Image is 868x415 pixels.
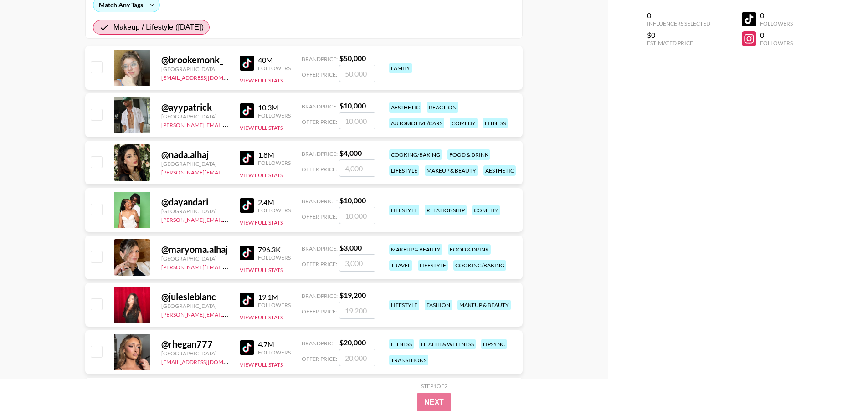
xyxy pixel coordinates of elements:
[339,101,366,110] strong: $ 10,000
[450,118,478,128] div: comedy
[258,349,291,356] div: Followers
[389,165,419,176] div: lifestyle
[240,246,254,260] img: TikTok
[760,31,793,40] div: 0
[339,254,375,272] input: 3,000
[240,172,283,179] button: View Full Stats
[240,103,254,118] img: TikTok
[258,302,291,308] div: Followers
[447,149,490,160] div: food & drink
[647,20,710,27] div: Influencers Selected
[258,159,291,166] div: Followers
[339,302,375,319] input: 19,200
[258,150,291,159] div: 1.8M
[302,71,337,78] span: Offer Price:
[240,151,254,165] img: TikTok
[457,300,511,310] div: makeup & beauty
[302,198,338,205] span: Brand Price:
[302,166,337,173] span: Offer Price:
[822,369,857,404] iframe: Drift Widget Chat Controller
[760,40,793,46] div: Followers
[339,112,375,129] input: 10,000
[472,205,500,215] div: comedy
[161,72,253,81] a: [EMAIL_ADDRESS][DOMAIN_NAME]
[389,355,428,365] div: transitions
[258,103,291,112] div: 10.3M
[161,120,296,128] a: [PERSON_NAME][EMAIL_ADDRESS][DOMAIN_NAME]
[258,56,291,65] div: 40M
[240,293,254,307] img: TikTok
[417,393,451,411] button: Next
[339,196,366,205] strong: $ 10,000
[161,160,229,167] div: [GEOGRAPHIC_DATA]
[240,266,283,273] button: View Full Stats
[258,254,291,261] div: Followers
[483,118,508,128] div: fitness
[483,165,516,176] div: aesthetic
[302,103,338,110] span: Brand Price:
[161,262,296,271] a: [PERSON_NAME][EMAIL_ADDRESS][DOMAIN_NAME]
[339,149,362,157] strong: $ 4,000
[647,11,710,20] div: 0
[425,165,478,176] div: makeup & beauty
[161,66,229,72] div: [GEOGRAPHIC_DATA]
[161,357,253,365] a: [EMAIL_ADDRESS][DOMAIN_NAME]
[161,102,229,113] div: @ ayypatrick
[240,124,283,131] button: View Full Stats
[302,213,337,220] span: Offer Price:
[258,65,291,72] div: Followers
[258,292,291,302] div: 19.1M
[302,340,338,347] span: Brand Price:
[302,245,338,252] span: Brand Price:
[425,205,467,215] div: relationship
[302,56,338,62] span: Brand Price:
[302,261,337,267] span: Offer Price:
[258,245,291,254] div: 796.3K
[389,244,442,255] div: makeup & beauty
[161,54,229,66] div: @ brookemonk_
[161,255,229,262] div: [GEOGRAPHIC_DATA]
[339,54,366,62] strong: $ 50,000
[240,314,283,321] button: View Full Stats
[161,196,229,208] div: @ dayandari
[161,113,229,120] div: [GEOGRAPHIC_DATA]
[161,338,229,350] div: @ rhegan777
[161,309,296,318] a: [PERSON_NAME][EMAIL_ADDRESS][DOMAIN_NAME]
[161,291,229,302] div: @ julesleblanc
[161,302,229,309] div: [GEOGRAPHIC_DATA]
[421,383,447,389] div: Step 1 of 2
[302,292,338,299] span: Brand Price:
[389,205,419,215] div: lifestyle
[339,65,375,82] input: 50,000
[481,339,507,349] div: lipsync
[240,56,254,71] img: TikTok
[258,340,291,349] div: 4.7M
[240,198,254,213] img: TikTok
[258,112,291,119] div: Followers
[339,243,362,252] strong: $ 3,000
[389,260,412,271] div: travel
[339,338,366,347] strong: $ 20,000
[448,244,491,255] div: food & drink
[113,22,204,33] span: Makeup / Lifestyle ([DATE])
[389,339,414,349] div: fitness
[419,339,476,349] div: health & wellness
[339,207,375,224] input: 10,000
[161,208,229,215] div: [GEOGRAPHIC_DATA]
[389,149,442,160] div: cooking/baking
[418,260,448,271] div: lifestyle
[302,355,337,362] span: Offer Price:
[425,300,452,310] div: fashion
[240,340,254,355] img: TikTok
[302,118,337,125] span: Offer Price:
[760,20,793,27] div: Followers
[427,102,458,113] div: reaction
[339,349,375,366] input: 20,000
[302,308,337,315] span: Offer Price:
[647,40,710,46] div: Estimated Price
[453,260,506,271] div: cooking/baking
[389,118,444,128] div: automotive/cars
[302,150,338,157] span: Brand Price:
[389,63,412,73] div: family
[258,207,291,214] div: Followers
